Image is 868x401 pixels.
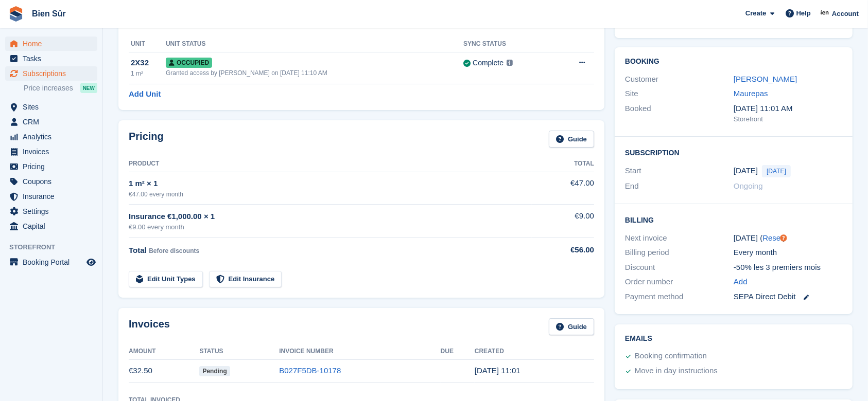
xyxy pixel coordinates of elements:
div: NEW [80,83,97,93]
span: Ongoing [734,181,763,190]
a: Maurepas [734,89,768,98]
th: Invoice Number [279,343,440,360]
span: CRM [23,115,84,129]
th: Amount [129,343,199,360]
span: Booking Portal [23,255,84,269]
th: Product [129,156,532,172]
a: Add [734,276,748,288]
th: Due [441,343,475,360]
div: [DATE] ( ) [734,232,842,244]
span: Occupied [166,58,212,68]
span: Pending [199,366,230,376]
a: menu [5,51,97,66]
th: Unit [129,36,166,52]
div: Site [625,88,734,100]
a: Guide [549,318,594,335]
a: [PERSON_NAME] [734,75,797,83]
img: Asmaa Habri [820,8,830,19]
span: Insurance [23,189,84,204]
div: SEPA Direct Debit [734,291,842,303]
h2: Subscription [625,147,842,157]
th: Unit Status [166,36,463,52]
a: Bien Sûr [28,5,70,22]
th: Status [199,343,279,360]
a: menu [5,37,97,51]
span: [DATE] [762,165,791,177]
span: Create [745,8,766,19]
div: €47.00 every month [129,190,532,199]
a: B027F5DB-10178 [279,366,341,375]
div: -50% les 3 premiers mois [734,262,842,274]
div: €56.00 [532,244,594,256]
div: Move in day instructions [635,365,718,377]
div: Tooltip anchor [779,233,788,243]
span: Help [796,8,811,19]
span: Before discounts [149,247,199,254]
div: Payment method [625,291,734,303]
div: [DATE] 11:01 AM [734,103,842,115]
span: Subscriptions [23,66,84,81]
span: Settings [23,204,84,218]
div: Customer [625,74,734,85]
div: 1 m² [131,69,166,78]
div: Order number [625,276,734,288]
a: menu [5,100,97,114]
div: Every month [734,247,842,259]
div: Discount [625,262,734,274]
a: menu [5,189,97,204]
a: menu [5,130,97,144]
div: Booked [625,103,734,124]
div: Complete [473,58,504,68]
span: Account [832,9,859,19]
a: Price increases NEW [24,82,97,94]
a: Preview store [85,256,97,268]
a: menu [5,66,97,81]
h2: Emails [625,335,842,343]
span: Pricing [23,159,84,174]
span: Invoices [23,144,84,159]
span: Home [23,37,84,51]
a: Edit Unit Types [129,271,203,288]
h2: Booking [625,58,842,66]
td: €9.00 [532,205,594,238]
th: Total [532,156,594,172]
img: icon-info-grey-7440780725fd019a000dd9b08b2336e03edf1995a4989e88bcd33f0948082b44.svg [507,60,513,66]
time: 2025-09-05 09:01:17 UTC [475,366,520,375]
th: Created [475,343,594,360]
div: Insurance €1,000.00 × 1 [129,211,532,223]
div: End [625,180,734,192]
td: €47.00 [532,172,594,204]
div: Storefront [734,114,842,124]
h2: Billing [625,214,842,225]
span: Sites [23,100,84,114]
span: Price increases [24,83,73,93]
a: Guide [549,131,594,148]
div: Booking confirmation [635,350,707,362]
div: Granted access by [PERSON_NAME] on [DATE] 11:10 AM [166,68,463,78]
a: Edit Insurance [209,271,282,288]
h2: Pricing [129,131,164,148]
td: €32.50 [129,359,199,382]
th: Sync Status [463,36,554,52]
img: stora-icon-8386f47178a22dfd0bd8f6a31ec36ba5ce8667c1dd55bd0f319d3a0aa187defe.svg [8,6,24,22]
span: Analytics [23,130,84,144]
a: menu [5,115,97,129]
a: Reset [762,233,783,242]
a: Add Unit [129,88,161,100]
span: Storefront [9,242,102,252]
a: menu [5,255,97,269]
div: 2X32 [131,57,166,69]
span: Tasks [23,51,84,66]
a: menu [5,219,97,233]
a: menu [5,174,97,189]
a: menu [5,144,97,159]
div: Start [625,165,734,177]
span: Total [129,246,147,254]
a: menu [5,159,97,174]
span: Capital [23,219,84,233]
h2: Invoices [129,318,170,335]
a: menu [5,204,97,218]
div: 1 m² × 1 [129,178,532,190]
div: Billing period [625,247,734,259]
div: Next invoice [625,232,734,244]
